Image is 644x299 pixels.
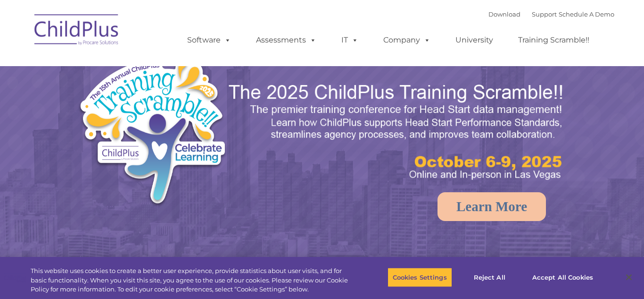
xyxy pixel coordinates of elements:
[527,267,598,287] button: Accept All Cookies
[532,10,557,18] a: Support
[559,10,614,18] a: Schedule A Demo
[488,10,614,18] font: |
[619,267,639,288] button: Close
[178,31,240,50] a: Software
[247,31,326,50] a: Assessments
[388,267,452,287] button: Cookies Settings
[446,31,503,50] a: University
[30,8,124,55] img: ChildPlus by Procare Solutions
[332,31,368,50] a: IT
[31,266,354,294] div: This website uses cookies to create a better user experience, provide statistics about user visit...
[438,192,546,221] a: Learn More
[488,10,520,18] a: Download
[509,31,599,50] a: Training Scramble!!
[460,267,519,287] button: Reject All
[374,31,440,50] a: Company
